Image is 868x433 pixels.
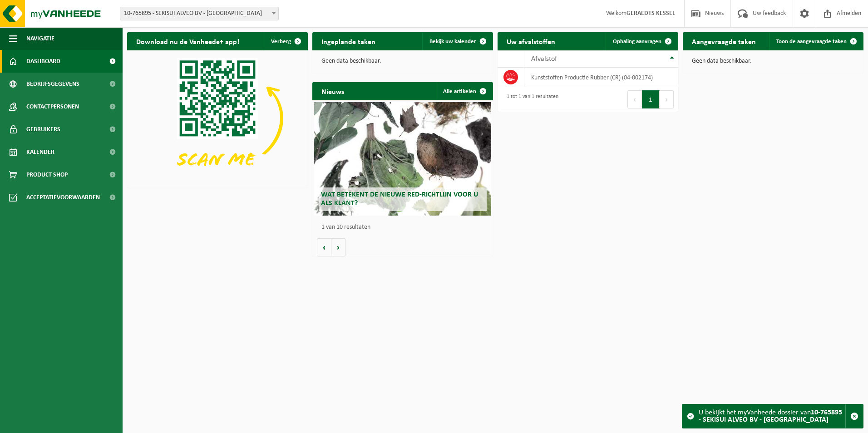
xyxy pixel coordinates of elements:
[776,39,847,44] span: Toon de aangevraagde taken
[120,7,278,20] span: 10-765895 - SEKISUI ALVEO BV - roermond
[699,404,845,428] div: U bekijkt het myVanheede dossier van
[699,409,842,423] strong: 10-765895 - SEKISUI ALVEO BV - [GEOGRAPHIC_DATA]
[312,32,385,50] h2: Ingeplande taken
[613,39,661,44] span: Ophaling aanvragen
[26,73,79,95] span: Bedrijfsgegevens
[429,39,476,44] span: Bekijk uw kalender
[26,27,54,50] span: Navigatie
[26,50,60,73] span: Dashboard
[660,90,674,108] button: Next
[26,186,100,209] span: Acceptatievoorwaarden
[127,32,248,50] h2: Download nu de Vanheede+ app!
[627,90,642,108] button: Previous
[606,32,677,50] a: Ophaling aanvragen
[120,7,279,20] span: 10-765895 - SEKISUI ALVEO BV - roermond
[314,102,491,216] a: Wat betekent de nieuwe RED-richtlijn voor u als klant?
[26,95,79,118] span: Contactpersonen
[642,90,660,108] button: 1
[317,238,331,256] button: Vorige
[331,238,345,256] button: Volgende
[531,55,557,63] span: Afvalstof
[422,32,492,50] a: Bekijk uw kalender
[321,224,488,231] p: 1 van 10 resultaten
[436,82,492,100] a: Alle artikelen
[264,32,307,50] button: Verberg
[626,10,675,17] strong: GERAEDTS KESSEL
[498,32,564,50] h2: Uw afvalstoffen
[692,58,854,64] p: Geen data beschikbaar.
[502,89,558,109] div: 1 tot 1 van 1 resultaten
[271,39,291,44] span: Verberg
[127,50,308,186] img: Download de VHEPlus App
[524,68,678,87] td: Kunststoffen Productie Rubber (CR) (04-002174)
[321,58,484,64] p: Geen data beschikbaar.
[26,141,54,163] span: Kalender
[321,191,478,207] span: Wat betekent de nieuwe RED-richtlijn voor u als klant?
[769,32,863,50] a: Toon de aangevraagde taken
[26,163,68,186] span: Product Shop
[683,32,765,50] h2: Aangevraagde taken
[312,82,353,100] h2: Nieuws
[26,118,60,141] span: Gebruikers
